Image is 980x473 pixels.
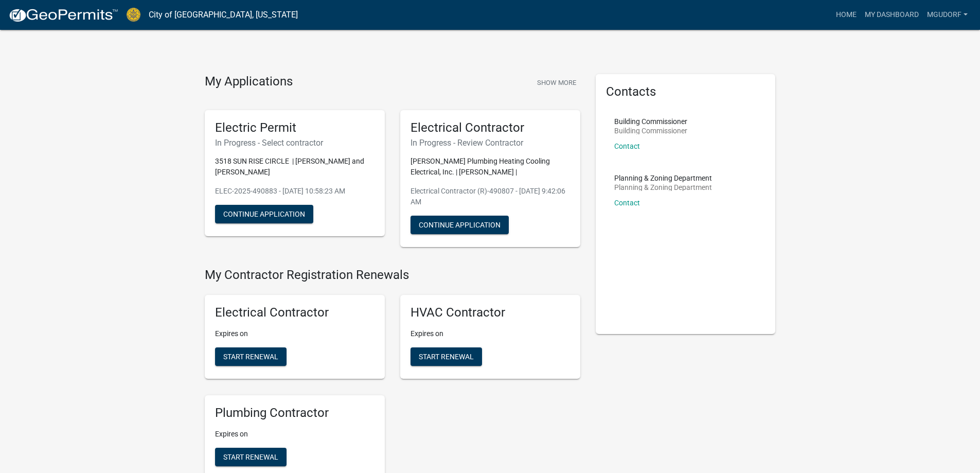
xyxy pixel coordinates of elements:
p: Electrical Contractor (R)-490807 - [DATE] 9:42:06 AM [411,186,570,207]
a: Contact [614,199,640,207]
a: MGudorf [923,5,972,25]
img: City of Jeffersonville, Indiana [127,8,140,22]
button: Continue Application [411,216,509,234]
p: Expires on [215,429,375,440]
h6: In Progress - Select contractor [215,138,375,148]
p: ELEC-2025-490883 - [DATE] 10:58:23 AM [215,186,375,197]
h4: My Applications [205,74,293,90]
h5: Electrical Contractor [215,305,375,320]
p: Building Commissioner [614,127,687,134]
button: Show More [533,74,580,91]
button: Start Renewal [215,347,287,366]
p: [PERSON_NAME] Plumbing Heating Cooling Electrical, Inc. | [PERSON_NAME] | [411,156,570,178]
h6: In Progress - Review Contractor [411,138,570,148]
p: Expires on [411,328,570,339]
p: 3518 SUN RISE CIRCLE | [PERSON_NAME] and [PERSON_NAME] [215,156,375,178]
a: Home [832,5,861,25]
h4: My Contractor Registration Renewals [205,268,580,283]
h5: HVAC Contractor [411,305,570,320]
h5: Plumbing Contractor [215,406,375,421]
p: Planning & Zoning Department [614,184,712,191]
button: Start Renewal [215,448,287,466]
a: My Dashboard [861,5,923,25]
p: Planning & Zoning Department [614,174,712,182]
h5: Electrical Contractor [411,120,570,135]
p: Building Commissioner [614,118,687,125]
span: Start Renewal [419,353,474,361]
button: Start Renewal [411,347,482,366]
button: Continue Application [215,205,313,223]
p: Expires on [215,328,375,339]
h5: Contacts [606,84,765,99]
h5: Electric Permit [215,120,375,135]
a: City of [GEOGRAPHIC_DATA], [US_STATE] [149,6,298,24]
span: Start Renewal [223,452,278,461]
a: Contact [614,142,640,150]
span: Start Renewal [223,353,278,361]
